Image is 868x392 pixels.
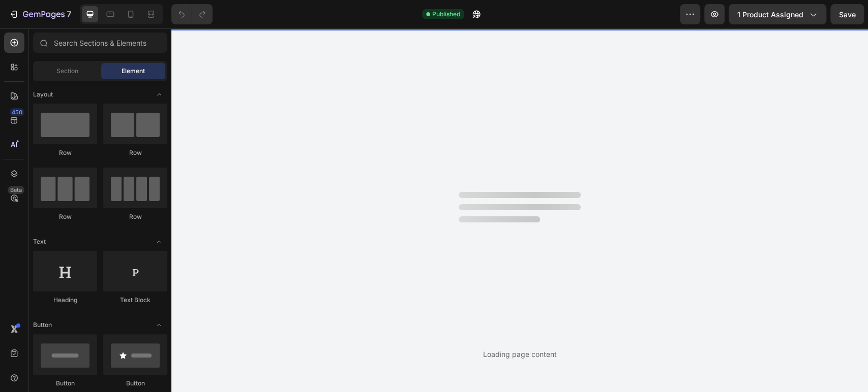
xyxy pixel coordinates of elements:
span: Layout [33,90,53,99]
p: 7 [67,8,71,20]
div: 450 [10,108,24,116]
input: Search Sections & Elements [33,32,167,53]
div: Button [103,379,167,388]
button: Save [830,4,864,24]
div: Row [33,148,97,157]
div: Loading page content [483,349,557,360]
span: 1 product assigned [737,9,803,20]
span: Toggle open [151,234,167,250]
div: Button [33,379,97,388]
button: 7 [4,4,76,24]
div: Row [33,212,97,221]
div: Row [103,212,167,221]
div: Heading [33,296,97,305]
span: Toggle open [151,86,167,103]
span: Section [56,67,78,76]
div: Beta [8,186,24,194]
span: Text [33,237,46,246]
span: Published [432,10,460,19]
span: Element [122,67,145,76]
span: Button [33,320,52,330]
span: Toggle open [151,317,167,333]
div: Row [103,148,167,157]
span: Save [839,10,856,19]
div: Undo/Redo [171,4,213,24]
div: Text Block [103,296,167,305]
button: 1 product assigned [729,4,826,24]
